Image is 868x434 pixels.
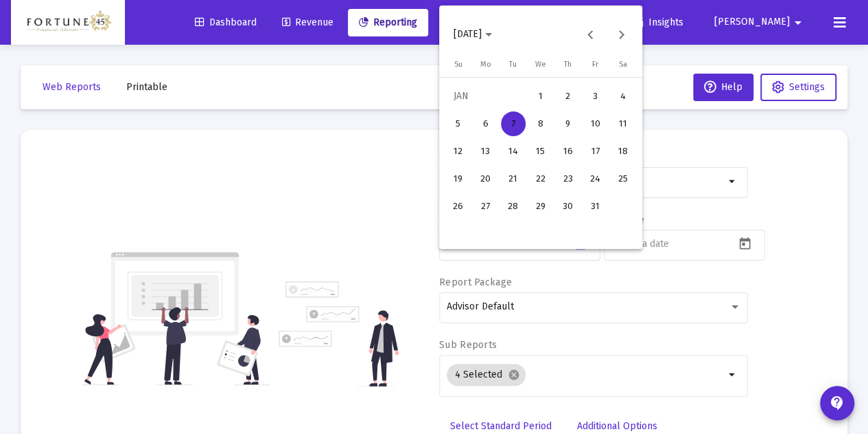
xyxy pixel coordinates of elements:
[500,138,527,165] button: 2025-01-14
[554,83,582,110] button: 2025-01-02
[446,166,471,191] div: 19
[480,60,491,69] span: Mo
[445,165,472,193] button: 2025-01-19
[583,139,608,164] div: 17
[556,139,580,164] div: 16
[473,194,498,219] div: 27
[609,83,637,110] button: 2025-01-04
[454,60,462,69] span: Su
[528,166,553,191] div: 22
[501,111,526,136] div: 7
[527,110,554,138] button: 2025-01-08
[446,194,471,219] div: 26
[473,111,498,136] div: 6
[472,110,500,138] button: 2025-01-06
[528,139,553,164] div: 15
[535,60,546,69] span: We
[472,138,500,165] button: 2025-01-13
[473,139,498,164] div: 13
[454,28,482,40] span: [DATE]
[609,165,637,193] button: 2025-01-25
[472,165,500,193] button: 2025-01-20
[501,139,526,164] div: 14
[509,60,517,69] span: Tu
[445,138,472,165] button: 2025-01-12
[583,194,608,219] div: 31
[527,83,554,110] button: 2025-01-01
[583,84,608,109] div: 3
[556,111,580,136] div: 9
[445,83,527,110] td: JAN
[619,60,627,69] span: Sa
[556,166,580,191] div: 23
[443,21,503,48] button: Choose month and year
[611,139,635,164] div: 18
[527,165,554,193] button: 2025-01-22
[577,21,605,48] button: Previous month
[446,111,471,136] div: 5
[582,193,609,220] button: 2025-01-31
[554,193,582,220] button: 2025-01-30
[608,21,635,48] button: Next month
[445,110,472,138] button: 2025-01-05
[609,138,637,165] button: 2025-01-18
[528,84,553,109] div: 1
[583,166,608,191] div: 24
[527,138,554,165] button: 2025-01-15
[554,110,582,138] button: 2025-01-09
[583,111,608,136] div: 10
[556,194,580,219] div: 30
[582,110,609,138] button: 2025-01-10
[500,110,527,138] button: 2025-01-07
[500,193,527,220] button: 2025-01-28
[501,166,526,191] div: 21
[473,166,498,191] div: 20
[527,193,554,220] button: 2025-01-29
[554,165,582,193] button: 2025-01-23
[592,60,598,69] span: Fr
[528,194,553,219] div: 29
[554,138,582,165] button: 2025-01-16
[609,110,637,138] button: 2025-01-11
[528,111,553,136] div: 8
[445,193,472,220] button: 2025-01-26
[556,84,580,109] div: 2
[611,166,635,191] div: 25
[446,139,471,164] div: 12
[611,111,635,136] div: 11
[501,194,526,219] div: 28
[611,84,635,109] div: 4
[472,193,500,220] button: 2025-01-27
[582,138,609,165] button: 2025-01-17
[582,165,609,193] button: 2025-01-24
[582,83,609,110] button: 2025-01-03
[500,165,527,193] button: 2025-01-21
[564,60,572,69] span: Th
